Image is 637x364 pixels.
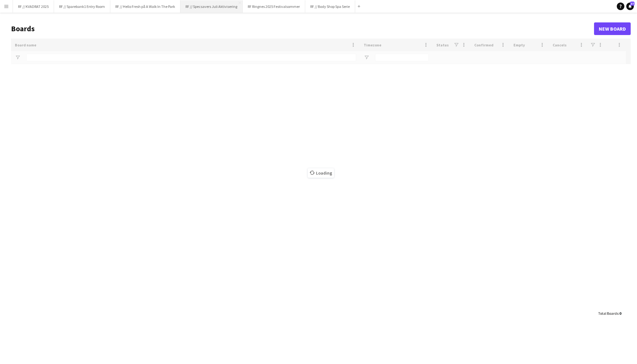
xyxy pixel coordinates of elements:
[598,307,621,319] div: :
[619,311,621,316] span: 0
[243,0,305,13] button: RF Ringnes 2025 Festivalsommer
[110,0,180,13] button: RF // Hello Fresh på A Walk In The Park
[13,0,54,13] button: RF // KVADRAT 2025
[11,24,594,33] h1: Boards
[180,0,243,13] button: RF // Specsavers Juli Aktivisering
[626,3,634,10] a: 37
[54,0,110,13] button: RF // Sparebank1 Entry Room
[308,168,334,178] span: Loading
[598,311,618,316] span: Total Boards
[594,22,631,35] a: New Board
[305,0,355,13] button: RF // Body Shop Spa Serie
[630,2,634,6] span: 37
